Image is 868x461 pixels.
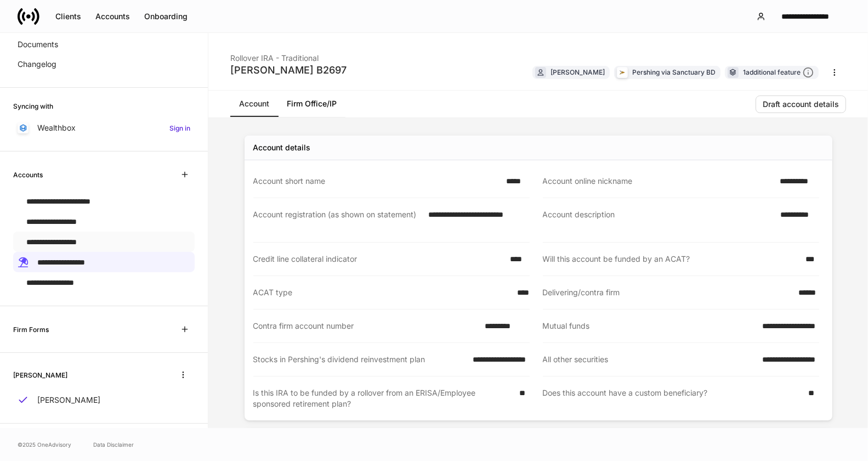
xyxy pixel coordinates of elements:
[13,54,195,74] a: Changelog
[88,8,137,25] button: Accounts
[253,387,513,409] div: Is this IRA to be funded by a rollover from an ERISA/Employee sponsored retirement plan?
[230,46,347,64] div: Rollover IRA - Traditional
[543,387,802,409] div: Does this account have a custom beneficiary?
[93,440,134,449] a: Data Disclaimer
[18,39,58,50] p: Documents
[95,13,130,20] div: Accounts
[55,13,81,20] div: Clients
[18,59,56,70] p: Changelog
[13,101,53,111] h6: Syncing with
[253,354,467,365] div: Stocks in Pershing's dividend reinvestment plan
[137,8,195,25] button: Onboarding
[230,64,347,77] div: [PERSON_NAME] B2697
[13,324,49,335] h6: Firm Forms
[543,254,799,265] div: Will this account be funded by an ACAT?
[253,254,504,265] div: Credit line collateral indicator
[144,13,188,20] div: Onboarding
[253,287,510,298] div: ACAT type
[18,440,71,449] span: © 2025 OneAdvisory
[763,100,839,108] div: Draft account details
[37,122,76,133] p: Wealthbox
[13,370,67,380] h6: [PERSON_NAME]
[551,67,605,77] div: [PERSON_NAME]
[48,8,88,25] button: Clients
[13,118,195,138] a: WealthboxSign in
[543,321,756,331] div: Mutual funds
[543,354,756,365] div: All other securities
[253,142,311,153] div: Account details
[543,176,774,187] div: Account online nickname
[37,395,100,406] p: [PERSON_NAME]
[13,170,43,180] h6: Accounts
[278,91,345,117] a: Firm Office/IP
[543,209,774,231] div: Account description
[632,67,716,77] div: Pershing via Sanctuary BD
[756,95,846,113] button: Draft account details
[13,35,195,54] a: Documents
[169,123,190,133] h6: Sign in
[230,91,278,117] a: Account
[743,67,814,78] div: 1 additional feature
[253,176,500,187] div: Account short name
[253,321,479,331] div: Contra firm account number
[543,287,792,298] div: Delivering/contra firm
[253,209,422,231] div: Account registration (as shown on statement)
[13,390,195,410] a: [PERSON_NAME]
